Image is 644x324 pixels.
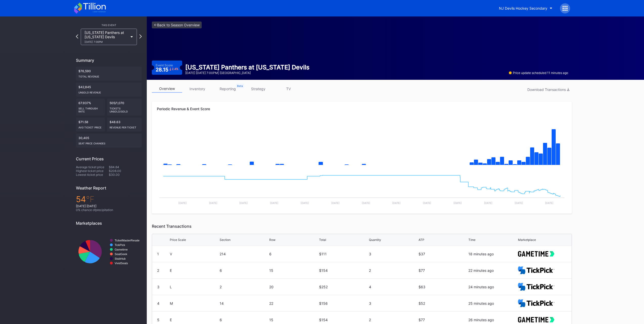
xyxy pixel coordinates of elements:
[213,85,243,93] a: reporting
[518,266,554,274] img: TickPick_logo.svg
[170,285,218,289] div: L
[182,85,213,93] a: inventory
[76,165,109,169] div: Average ticket price
[468,238,475,242] div: Time
[369,301,418,306] div: 3
[157,301,159,306] div: 4
[484,201,492,204] text: [DATE]
[157,170,567,208] svg: Chart title
[170,301,218,306] div: M
[369,252,418,256] div: 3
[78,124,102,129] div: Avg ticket price
[468,285,517,289] div: 24 minutes ago
[419,318,467,322] div: $77
[178,201,187,204] text: [DATE]
[269,238,276,242] div: Row
[157,252,159,256] div: 1
[220,285,268,289] div: 2
[157,107,567,111] div: Periodic Revenue & Event Score
[115,239,139,242] text: TicketMasterResale
[527,87,569,92] div: Download Transactions
[220,238,231,242] div: Section
[453,201,462,204] text: [DATE]
[319,238,326,242] div: Total
[76,169,109,173] div: Highest ticket price
[115,262,128,265] text: VividSeats
[109,169,142,173] div: $208.00
[319,268,368,273] div: $154
[239,201,248,204] text: [DATE]
[209,201,217,204] text: [DATE]
[269,285,318,289] div: 20
[115,243,125,246] text: TickPick
[76,230,142,274] svg: Chart title
[518,251,554,257] img: gametime.svg
[392,201,401,204] text: [DATE]
[76,221,142,226] div: Marketplaces
[76,67,142,81] div: $76,590
[76,118,105,131] div: $71.58
[109,173,142,177] div: $30.00
[419,285,467,289] div: $63
[157,318,159,322] div: 5
[243,85,273,93] a: strategy
[115,253,127,256] text: SeatGeek
[319,285,368,289] div: $252
[273,85,304,93] a: TV
[369,238,381,242] div: Quantity
[76,24,142,27] div: This Event
[157,285,159,289] div: 3
[220,268,268,273] div: 6
[301,201,309,204] text: [DATE]
[220,318,268,322] div: 6
[185,64,309,71] div: [US_STATE] Panthers at [US_STATE] Devils
[78,140,139,145] div: seat price changes
[518,317,554,323] img: gametime.svg
[157,120,567,170] svg: Chart title
[362,201,370,204] text: [DATE]
[269,301,318,306] div: 22
[86,194,94,204] span: ℉
[499,6,547,10] div: NJ Devils Hockey Secondary
[109,165,142,169] div: $84.84
[115,248,128,251] text: Gametime
[369,268,418,273] div: 2
[76,185,142,190] div: Weather Report
[156,63,173,67] div: Event Score
[156,67,178,72] div: 28.15
[115,257,126,260] text: StubHub
[76,204,142,208] div: [DATE] [DATE]
[319,252,368,256] div: $111
[76,134,142,147] div: 30,405
[369,285,418,289] div: 4
[419,252,467,256] div: $37
[76,156,142,161] div: Current Prices
[76,58,142,63] div: Summary
[107,99,142,116] div: 505/1,070
[545,201,553,204] text: [DATE]
[170,238,186,242] div: Price Scale
[170,318,218,322] div: E
[419,268,467,273] div: $77
[76,99,105,116] div: 67.937%
[515,201,523,204] text: [DATE]
[172,68,178,70] div: 2.4 %
[518,238,536,242] div: Marketplace
[85,40,128,43] div: [DATE] 7:00PM
[76,83,142,97] div: $42,845
[468,301,517,306] div: 25 minutes ago
[269,252,318,256] div: 6
[76,208,142,212] div: 0 % chance of precipitation
[185,71,309,75] div: [DATE] [DATE] 7:00PM | [GEOGRAPHIC_DATA]
[468,318,517,322] div: 26 minutes ago
[110,124,139,129] div: Revenue per ticket
[78,89,139,94] div: Unsold Revenue
[269,268,318,273] div: 15
[269,318,318,322] div: 15
[85,30,128,43] div: [US_STATE] Panthers at [US_STATE] Devils
[76,173,109,177] div: Lowest ticket price
[76,194,142,204] div: 54
[110,105,139,113] div: Tickets Unsold/Sold
[78,73,139,78] div: Total Revenue
[107,118,142,131] div: $48.63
